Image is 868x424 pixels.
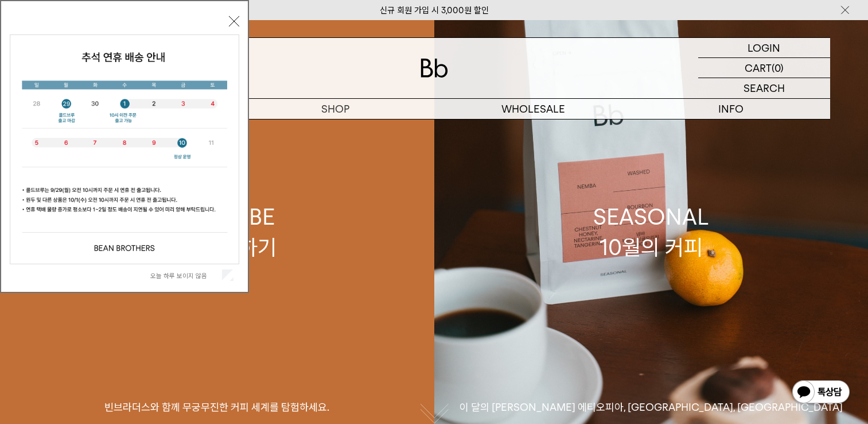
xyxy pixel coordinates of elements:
button: 닫기 [229,16,239,26]
p: WHOLESALE [434,99,632,119]
p: INFO [632,99,830,119]
img: 로고 [421,59,448,78]
img: 5e4d662c6b1424087153c0055ceb1a13_140731.jpg [10,35,239,264]
p: (0) [772,58,784,78]
p: CART [745,58,772,78]
p: LOGIN [748,38,780,57]
label: 오늘 하루 보이지 않음 [150,272,220,280]
a: LOGIN [698,38,830,58]
p: SEARCH [744,78,785,98]
a: SHOP [236,99,434,119]
a: 신규 회원 가입 시 3,000원 할인 [380,5,489,16]
a: CART (0) [698,58,830,78]
div: SEASONAL 10월의 커피 [593,202,709,263]
img: 카카오톡 채널 1:1 채팅 버튼 [791,379,851,407]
